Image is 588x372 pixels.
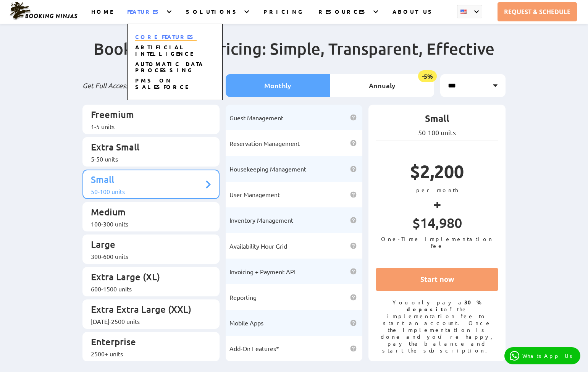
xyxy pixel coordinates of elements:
[376,186,498,193] p: per month
[229,114,283,121] span: Guest Management
[91,350,204,357] div: 2500+ units
[91,317,204,325] div: [DATE]-2500 units
[229,191,280,198] span: User Management
[229,268,296,275] span: Invoicing + Payment API
[127,8,162,24] a: FEATURES
[376,214,498,235] p: $14,980
[376,235,498,249] p: One-Time Implementation Fee
[350,345,357,352] img: help icon
[91,238,204,252] p: Large
[91,108,204,123] p: Freemium
[350,140,357,146] img: help icon
[229,319,263,327] span: Mobile Apps
[91,155,204,163] div: 5-50 units
[376,112,498,128] p: Small
[91,8,113,24] a: HOME
[135,77,188,91] a: PMS on SALESFORCE
[135,44,193,58] a: ARTIFICIAL INTELLIGENCE
[91,206,204,220] p: Medium
[350,294,357,301] img: help icon
[226,74,330,97] li: Monthly
[91,271,204,285] p: Extra Large (XL)
[91,141,204,155] p: Extra Small
[350,320,357,326] img: help icon
[82,81,220,90] p: Get Full Access To Our Core Features
[376,128,498,137] p: 50-100 units
[350,166,357,172] img: help icon
[135,33,197,41] a: CORE FEATURES
[91,220,204,228] div: 100-300 units
[376,299,498,354] p: You only pay a of the implementation fee to start an account. Once the implementation is done and...
[376,268,498,291] a: Start now
[318,8,368,24] a: RESOURCES
[91,303,204,317] p: Extra Extra Large (XXL)
[229,139,300,147] span: Reservation Management
[393,8,435,24] a: ABOUT US
[418,70,437,82] span: -5%
[91,173,204,188] p: Small
[229,216,293,224] span: Inventory Management
[229,293,257,301] span: Reporting
[229,242,287,250] span: Availability Hour Grid
[376,160,498,186] p: $2,200
[407,299,482,312] strong: 30% deposit
[350,268,357,275] img: help icon
[229,345,279,352] span: Add-On Features*
[330,74,434,97] li: Annualy
[91,188,204,195] div: 50-100 units
[82,39,506,74] h2: Booking Ninjas Pricing: Simple, Transparent, Effective
[350,191,357,198] img: help icon
[229,165,306,173] span: Housekeeping Management
[263,8,304,24] a: PRICING
[522,353,575,359] p: WhatsApp Us
[186,8,239,24] a: SOLUTIONS
[350,217,357,223] img: help icon
[376,193,498,214] p: +
[350,243,357,249] img: help icon
[91,285,204,293] div: 600-1500 units
[91,123,204,130] div: 1-5 units
[350,114,357,121] img: help icon
[135,60,204,75] a: AUTOMATIC DATA PROCESSING
[91,252,204,260] div: 300-600 units
[504,347,580,364] a: WhatsApp Us
[91,336,204,350] p: Enterprise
